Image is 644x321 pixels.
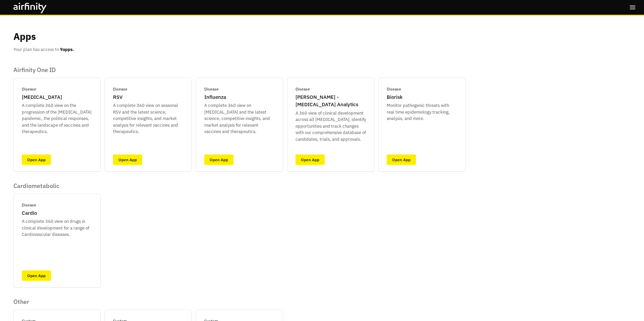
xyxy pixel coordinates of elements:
p: Other [13,298,283,306]
p: Disease [113,86,127,92]
a: Open App [22,154,51,165]
a: Open App [387,154,416,165]
p: A complete 360 view on seasonal RSV and the latest science, competitive insights, and market anal... [113,102,183,135]
p: Airfinity One ID [13,66,466,74]
p: Disease [296,86,310,92]
b: 9 apps. [60,47,74,52]
a: Open App [113,154,142,165]
p: Disease [22,86,36,92]
p: [MEDICAL_DATA] [22,93,62,101]
p: [PERSON_NAME] - [MEDICAL_DATA] Analytics [296,93,366,109]
p: A 360 view of clinical development across all [MEDICAL_DATA]; identify opportunities and track ch... [296,110,366,143]
p: RSV [113,93,122,101]
p: Influenza [204,93,226,101]
p: A complete 360 view on drugs in clinical development for a range of Cardiovascular diseases. [22,218,92,238]
a: Open App [22,270,51,281]
p: Cardio [22,209,37,217]
p: Biorisk [387,93,402,101]
p: Apps [13,29,36,44]
p: A complete 360 view on [MEDICAL_DATA] and the latest science, competitive insights, and market an... [204,102,275,135]
p: Cardiometabolic [13,182,101,190]
a: Open App [296,154,325,165]
p: A complete 360 view on the progression of the [MEDICAL_DATA] pandemic, the political responses, a... [22,102,92,135]
p: Disease [204,86,219,92]
p: Your plan has access to [13,46,74,53]
p: Monitor pathogenic threats with real time epidemiology tracking, analysis, and more. [387,102,457,122]
a: Open App [204,154,233,165]
p: Disease [22,202,36,208]
p: Disease [387,86,401,92]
